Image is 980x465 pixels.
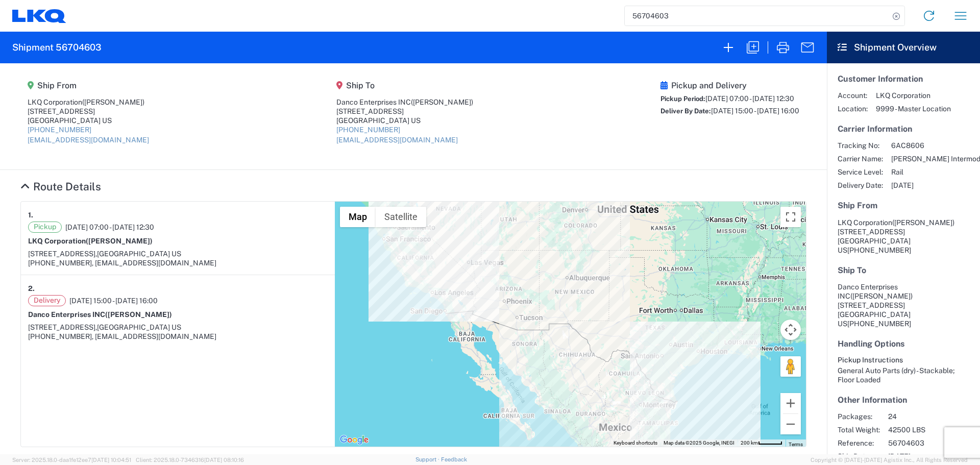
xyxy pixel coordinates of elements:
[28,209,33,222] strong: 1.
[340,207,376,227] button: Show street map
[28,97,149,107] div: LKQ Corporation
[838,104,868,113] span: Location:
[28,310,172,319] strong: Danco Enterprises INC
[847,320,911,328] span: [PHONE_NUMBER]
[91,457,131,463] span: [DATE] 10:04:51
[838,154,883,163] span: Carrier Name:
[838,425,880,434] span: Total Weight:
[337,433,371,447] img: Google
[28,250,97,258] span: [STREET_ADDRESS],
[376,207,426,227] button: Show satellite imagery
[625,6,889,26] input: Shipment, tracking or reference number
[336,97,473,107] div: Danco Enterprises INC
[136,457,244,463] span: Client: 2025.18.0-7346316
[838,218,969,255] address: [GEOGRAPHIC_DATA] US
[105,310,172,319] span: ([PERSON_NAME])
[888,452,975,461] span: [DATE]
[336,107,473,116] div: [STREET_ADDRESS]
[780,356,801,377] button: Drag Pegman onto the map to open Street View
[888,425,975,434] span: 42500 LBS
[888,438,975,448] span: 56704603
[28,222,62,233] span: Pickup
[660,107,711,115] span: Deliver By Date:
[28,258,328,267] div: [PHONE_NUMBER], [EMAIL_ADDRESS][DOMAIN_NAME]
[838,283,913,309] span: Danco Enterprises INC [STREET_ADDRESS]
[780,414,801,434] button: Zoom out
[838,339,969,349] h5: Handling Options
[741,440,758,446] span: 200 km
[20,180,101,193] a: Hide Details
[838,201,969,210] h5: Ship From
[838,91,868,100] span: Account:
[876,91,951,100] span: LKQ Corporation
[850,292,913,300] span: ([PERSON_NAME])
[827,32,980,63] header: Shipment Overview
[811,455,968,464] span: Copyright © [DATE]-[DATE] Agistix Inc., All Rights Reserved
[12,41,102,54] h2: Shipment 56704603
[28,81,149,90] h5: Ship From
[838,282,969,328] address: [GEOGRAPHIC_DATA] US
[28,116,149,125] div: [GEOGRAPHIC_DATA] US
[614,439,657,447] button: Keyboard shortcuts
[28,295,66,306] span: Delivery
[838,366,969,384] div: General Auto Parts (dry) - Stackable; Floor Loaded
[28,323,97,331] span: [STREET_ADDRESS],
[847,246,911,254] span: [PHONE_NUMBER]
[411,98,473,106] span: ([PERSON_NAME])
[65,223,154,232] span: [DATE] 07:00 - [DATE] 12:30
[660,81,799,90] h5: Pickup and Delivery
[28,282,35,295] strong: 2.
[28,126,91,134] a: [PHONE_NUMBER]
[738,439,786,447] button: Map Scale: 200 km per 44 pixels
[660,95,705,103] span: Pickup Period:
[415,456,441,462] a: Support
[336,136,458,144] a: [EMAIL_ADDRESS][DOMAIN_NAME]
[12,457,131,463] span: Server: 2025.18.0-daa1fe12ee7
[838,167,883,177] span: Service Level:
[69,296,158,305] span: [DATE] 15:00 - [DATE] 16:00
[705,94,794,103] span: [DATE] 07:00 - [DATE] 12:30
[337,433,371,447] a: Open this area in Google Maps (opens a new window)
[336,81,473,90] h5: Ship To
[838,141,883,150] span: Tracking No:
[28,332,328,341] div: [PHONE_NUMBER], [EMAIL_ADDRESS][DOMAIN_NAME]
[441,456,467,462] a: Feedback
[838,395,969,405] h5: Other Information
[838,412,880,421] span: Packages:
[780,207,801,227] button: Toggle fullscreen view
[892,218,954,227] span: ([PERSON_NAME])
[838,438,880,448] span: Reference:
[838,181,883,190] span: Delivery Date:
[204,457,244,463] span: [DATE] 08:10:16
[28,136,149,144] a: [EMAIL_ADDRESS][DOMAIN_NAME]
[780,320,801,340] button: Map camera controls
[28,107,149,116] div: [STREET_ADDRESS]
[838,228,905,236] span: [STREET_ADDRESS]
[28,237,153,245] strong: LKQ Corporation
[86,237,153,245] span: ([PERSON_NAME])
[838,265,969,275] h5: Ship To
[711,107,799,115] span: [DATE] 15:00 - [DATE] 16:00
[888,412,975,421] span: 24
[838,74,969,84] h5: Customer Information
[97,250,181,258] span: [GEOGRAPHIC_DATA] US
[838,218,892,227] span: LKQ Corporation
[789,442,803,447] a: Terms
[838,124,969,134] h5: Carrier Information
[97,323,181,331] span: [GEOGRAPHIC_DATA] US
[336,116,473,125] div: [GEOGRAPHIC_DATA] US
[838,356,969,364] h6: Pickup Instructions
[876,104,951,113] span: 9999 - Master Location
[838,452,880,461] span: Ship Date:
[336,126,400,134] a: [PHONE_NUMBER]
[780,393,801,413] button: Zoom in
[664,440,734,446] span: Map data ©2025 Google, INEGI
[82,98,144,106] span: ([PERSON_NAME])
